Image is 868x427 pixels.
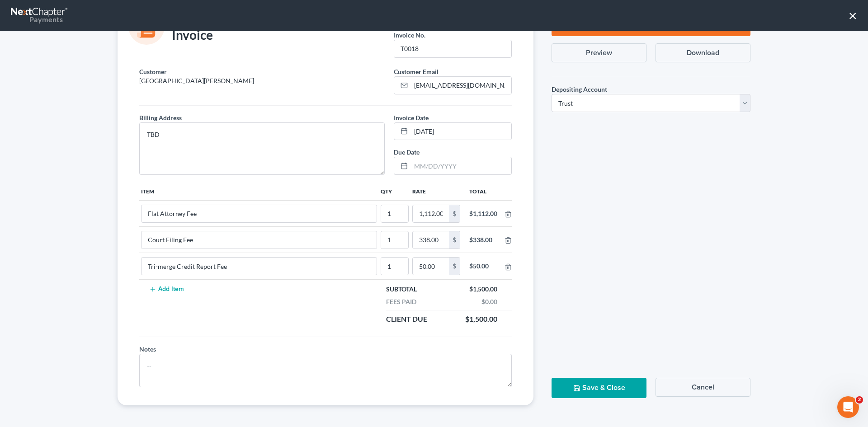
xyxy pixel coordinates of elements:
[139,182,379,200] th: Item
[139,67,167,76] label: Customer
[413,258,449,275] input: 0.00
[381,231,408,249] input: --
[394,40,511,57] input: --
[449,205,460,222] div: $
[461,314,502,324] div: $1,500.00
[146,286,186,293] button: Add Item
[837,396,859,418] iframe: Intercom live chat
[379,182,410,200] th: Qty
[139,344,156,354] label: Notes
[139,76,385,85] p: [GEOGRAPHIC_DATA][PERSON_NAME]
[11,5,69,26] a: Payments
[552,378,646,398] button: Save & Close
[449,258,460,275] div: $
[142,258,377,275] input: --
[382,297,421,306] div: Fees Paid
[477,297,502,306] div: $0.00
[411,77,511,94] input: Enter email...
[469,209,497,218] div: $1,112.00
[142,231,377,249] input: --
[410,182,462,200] th: Rate
[394,114,429,122] span: Invoice Date
[381,205,408,222] input: --
[552,85,607,93] span: Depositing Account
[382,314,432,324] div: Client Due
[142,205,377,222] input: --
[394,147,420,157] label: Due Date
[449,231,460,249] div: $
[411,157,511,174] input: MM/DD/YYYY
[469,235,497,244] div: $338.00
[656,378,750,397] button: Cancel
[469,262,497,271] div: $50.00
[656,43,750,62] button: Download
[381,258,408,275] input: --
[382,285,421,294] div: Subtotal
[413,205,449,222] input: 0.00
[411,123,511,140] input: MM/DD/YYYY
[11,14,63,24] div: Payments
[856,396,863,404] span: 2
[552,43,646,62] button: Preview
[849,8,857,23] button: ×
[462,182,505,200] th: Total
[394,68,439,75] span: Customer Email
[135,27,217,45] div: Invoice
[413,231,449,249] input: 0.00
[465,285,502,294] div: $1,500.00
[394,31,425,39] span: Invoice No.
[139,114,182,122] span: Billing Address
